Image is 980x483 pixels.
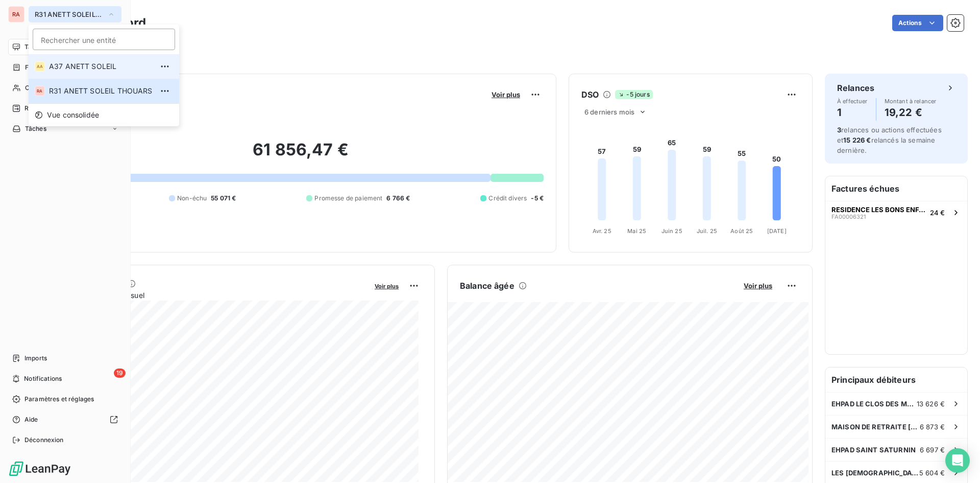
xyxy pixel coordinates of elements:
a: Aide [8,411,122,428]
img: Logo LeanPay [8,461,71,477]
div: RA [8,6,24,22]
button: Actions [892,15,943,31]
h2: 61 856,47 € [58,140,544,170]
span: 19 [114,369,126,378]
span: EHPAD SAINT SATURNIN [831,446,916,454]
span: 13 626 € [917,400,945,408]
span: Voir plus [375,283,399,290]
span: 3 [837,126,841,134]
tspan: Mai 25 [627,227,646,235]
span: 24 € [930,209,945,217]
span: 5 604 € [919,469,945,477]
div: RA [35,86,45,96]
span: Imports [24,354,47,363]
span: Déconnexion [24,435,64,445]
tspan: Avr. 25 [593,227,611,235]
span: -5 jours [615,90,652,99]
button: RESIDENCE LES BONS ENFANTSFA0000632124 € [825,201,967,223]
span: Factures [25,63,51,72]
span: 55 071 € [211,194,236,203]
span: R31 ANETT SOLEIL THOUARS [49,86,153,96]
tspan: [DATE] [767,227,787,235]
tspan: Juil. 25 [697,227,717,235]
span: Relances [24,104,52,113]
span: Clients [25,83,45,93]
span: À effectuer [837,98,868,104]
span: 6 derniers mois [584,108,634,116]
span: Voir plus [744,282,772,290]
span: EHPAD LE CLOS DES MYOSOTIS [831,400,917,408]
tspan: Août 25 [730,227,753,235]
span: A37 ANETT SOLEIL [49,61,153,72]
span: Promesse de paiement [314,194,382,203]
span: MAISON DE RETRAITE [PERSON_NAME] [831,423,920,431]
h6: Balance âgée [460,280,514,292]
span: 6 766 € [386,194,410,203]
span: Tableau de bord [24,42,72,52]
span: Vue consolidée [47,110,99,120]
span: Voir plus [492,90,520,99]
span: 6 697 € [920,446,945,454]
button: Voir plus [741,281,775,290]
span: -5 € [531,194,544,203]
span: 15 226 € [843,136,871,144]
h6: DSO [581,88,599,101]
h6: Relances [837,82,874,94]
h6: Factures échues [825,176,967,201]
h4: 19,22 € [885,104,937,121]
span: Tâches [25,124,46,133]
span: relances ou actions effectuées et relancés la semaine dernière. [837,126,942,154]
span: Montant à relancer [885,98,937,104]
span: RESIDENCE LES BONS ENFANTS [831,205,926,214]
span: LES [DEMOGRAPHIC_DATA] [831,469,919,477]
input: placeholder [33,29,175,50]
div: AA [35,61,45,72]
span: Paramètres et réglages [24,395,94,404]
span: 6 873 € [920,423,945,431]
span: Crédit divers [488,194,527,203]
button: Voir plus [488,90,523,99]
span: Aide [24,415,38,424]
button: Voir plus [372,281,402,290]
span: Non-échu [177,194,207,203]
span: FA00006321 [831,214,866,220]
div: Open Intercom Messenger [945,448,970,473]
h6: Principaux débiteurs [825,367,967,392]
tspan: Juin 25 [661,227,682,235]
span: Chiffre d'affaires mensuel [58,290,367,301]
span: Notifications [24,374,62,383]
span: R31 ANETT SOLEIL THOUARS [35,10,103,18]
h4: 1 [837,104,868,121]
